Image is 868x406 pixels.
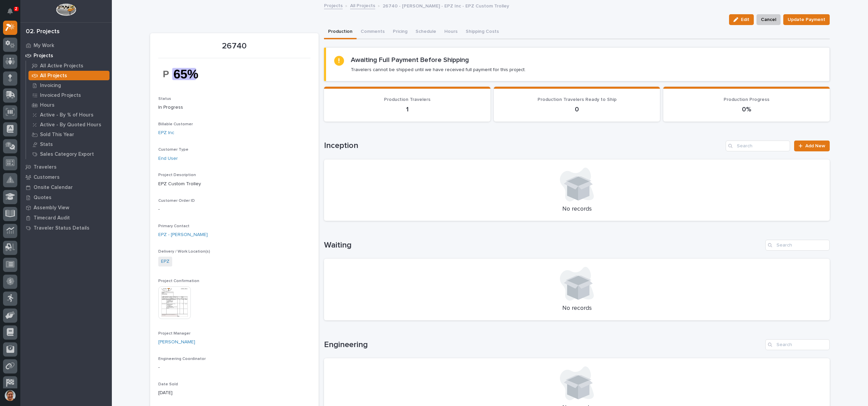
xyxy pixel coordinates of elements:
a: End User [158,155,178,162]
p: Stats [40,142,53,148]
button: Comments [357,25,389,39]
p: 0% [671,105,822,113]
a: Sold This Year [26,130,112,139]
p: Active - By Quoted Hours [40,122,101,128]
p: My Work [34,43,54,49]
button: Production [324,25,357,39]
a: Sales Category Export [26,149,112,159]
p: Invoiced Projects [40,92,81,99]
p: Hours [40,102,55,108]
img: 3UGW9cxIf9c2q8BU8XjT3vumM1XgJs-t5i8Kkqxoge4 [158,62,209,86]
span: Customer Type [158,148,188,152]
img: Workspace Logo [56,3,76,16]
p: - [158,364,310,371]
span: Project Description [158,173,196,177]
a: [PERSON_NAME] [158,339,195,346]
span: Edit [741,17,749,23]
a: Add New [794,141,830,151]
span: Production Travelers [384,97,430,102]
span: Primary Contact [158,224,189,228]
p: Active - By % of Hours [40,112,94,118]
span: Production Travelers Ready to Ship [538,97,617,102]
h1: Engineering [324,340,763,350]
a: Projects [324,1,343,9]
p: Travelers cannot be shipped until we have received full payment for this project. [351,67,526,73]
a: Onsite Calendar [20,182,112,192]
a: Active - By % of Hours [26,110,112,120]
p: EPZ Custom Trolley [158,180,310,188]
span: Production Progress [724,97,769,102]
a: Active - By Quoted Hours [26,120,112,129]
span: Customer Order ID [158,199,195,203]
span: Delivery / Work Location(s) [158,250,210,254]
p: [DATE] [158,389,310,397]
h1: Waiting [324,240,763,250]
p: All Projects [40,73,67,79]
a: Invoiced Projects [26,90,112,100]
p: Quotes [34,195,52,201]
button: Update Payment [783,14,830,25]
a: Timecard Audit [20,213,112,223]
p: Assembly View [34,205,69,211]
a: Assembly View [20,202,112,213]
button: Cancel [756,14,781,25]
a: My Work [20,40,112,50]
a: Quotes [20,192,112,202]
p: Sales Category Export [40,151,94,157]
span: Project Confirmation [158,279,199,283]
p: Customers [34,174,60,180]
p: 1 [332,105,482,113]
p: No records [332,305,822,312]
div: 02. Projects [26,28,60,36]
span: Update Payment [788,16,825,24]
input: Search [765,339,830,350]
span: Billable Customer [158,122,193,126]
p: Sold This Year [40,132,74,138]
a: All Projects [350,1,375,9]
a: EPZ [161,258,169,265]
button: Edit [729,14,754,25]
button: Hours [440,25,462,39]
button: users-avatar [3,388,17,403]
button: Shipping Costs [462,25,503,39]
p: Timecard Audit [34,215,70,221]
p: 26740 - [PERSON_NAME] - EPZ Inc - EPZ Custom Trolley [383,2,509,9]
p: Traveler Status Details [34,225,89,231]
h1: Inception [324,141,723,151]
p: Invoicing [40,83,61,89]
a: All Projects [26,71,112,80]
p: All Active Projects [40,63,83,69]
span: Engineering Coordinator [158,357,206,361]
a: Traveler Status Details [20,223,112,233]
p: - [158,206,310,213]
p: Onsite Calendar [34,185,73,191]
h2: Awaiting Full Payment Before Shipping [351,56,469,64]
span: Add New [805,144,825,148]
a: EPZ - [PERSON_NAME] [158,231,208,238]
a: Invoicing [26,81,112,90]
a: All Active Projects [26,61,112,70]
a: Stats [26,140,112,149]
span: Date Sold [158,382,178,386]
button: Notifications [3,4,17,18]
a: Hours [26,100,112,110]
input: Search [765,240,830,251]
p: 26740 [158,41,310,51]
button: Pricing [389,25,411,39]
div: Notifications2 [8,8,17,19]
span: Cancel [761,16,776,24]
input: Search [726,141,790,151]
a: Travelers [20,162,112,172]
a: Projects [20,50,112,61]
p: 2 [15,6,17,11]
span: Status [158,97,171,101]
p: No records [332,206,822,213]
p: Travelers [34,164,57,170]
p: In Progress [158,104,310,111]
span: Project Manager [158,332,190,336]
button: Schedule [411,25,440,39]
p: Projects [34,53,53,59]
